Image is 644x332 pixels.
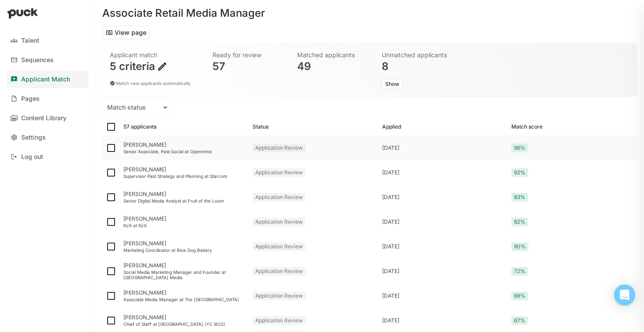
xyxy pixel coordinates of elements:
[123,142,246,148] div: [PERSON_NAME]
[110,51,191,59] div: Applicant match
[253,144,305,152] div: Application Review
[382,268,504,274] div: [DATE]
[253,242,305,251] div: Application Review
[123,269,246,280] div: Social Media Marketing Manager and Founder at [GEOGRAPHIC_DATA] Media
[123,198,246,203] div: Senior Digital Media Analyst at Fruit of the Loom
[7,109,88,127] a: Content Library
[382,293,504,299] div: [DATE]
[123,247,246,253] div: Marketing Coordinator at Blue Dog Bakery
[253,291,305,300] div: Application Review
[212,61,285,72] div: 57
[297,51,369,59] div: Matched applicants
[253,193,305,202] div: Application Review
[511,144,528,152] div: 96%
[123,216,246,222] div: [PERSON_NAME]
[511,218,528,226] div: 82%
[253,168,305,177] div: Application Review
[123,149,246,154] div: Senior Associate, Paid Social at Openmind
[382,79,403,89] button: Show
[7,129,88,146] a: Settings
[382,145,504,151] div: [DATE]
[123,321,246,327] div: Chief of Staff at [GEOGRAPHIC_DATA] (YC W22)
[123,223,246,228] div: N/A at N/A
[511,316,528,325] div: 67%
[110,79,191,88] div: Match new applicants automatically
[7,70,88,88] a: Applicant Match
[212,51,285,59] div: Ready for review
[511,242,529,251] div: 80%
[382,243,504,250] div: [DATE]
[382,317,504,324] div: [DATE]
[21,95,40,103] div: Pages
[21,37,39,44] div: Talent
[297,61,369,72] div: 49
[123,262,246,269] div: [PERSON_NAME]
[123,191,246,197] div: [PERSON_NAME]
[123,290,246,296] div: [PERSON_NAME]
[511,267,528,276] div: 72%
[110,61,191,72] div: 5 criteria
[123,166,246,173] div: [PERSON_NAME]
[102,26,150,40] button: View page
[614,284,635,306] div: Open Intercom Messenger
[511,291,528,300] div: 68%
[123,297,246,302] div: Associate Media Manager at The [GEOGRAPHIC_DATA]
[123,124,156,130] div: 57 applicants
[511,193,528,202] div: 83%
[21,153,43,161] div: Log out
[21,76,70,83] div: Applicant Match
[7,32,88,49] a: Talent
[7,51,88,69] a: Sequences
[511,124,543,130] div: Match score
[102,8,265,18] h1: Associate Retail Media Manager
[382,194,504,200] div: [DATE]
[382,51,454,59] div: Unmatched applicants
[253,316,305,325] div: Application Review
[7,90,88,107] a: Pages
[123,240,246,247] div: [PERSON_NAME]
[382,124,401,130] div: Applied
[123,314,246,321] div: [PERSON_NAME]
[382,61,454,72] div: 8
[21,114,67,122] div: Content Library
[253,218,305,226] div: Application Review
[253,124,268,130] div: Status
[21,134,46,141] div: Settings
[382,219,504,225] div: [DATE]
[511,168,528,177] div: 92%
[123,173,246,179] div: Supervisor Paid Strategy and Planning at Starcom
[382,170,504,176] div: [DATE]
[253,267,305,276] div: Application Review
[21,56,54,64] div: Sequences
